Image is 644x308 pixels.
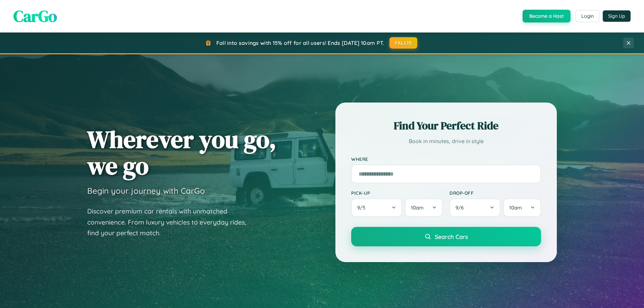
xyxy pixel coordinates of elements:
[351,227,541,246] button: Search Cars
[576,10,599,22] button: Login
[357,204,369,211] span: 9 / 5
[351,118,541,133] h2: Find Your Perfect Ride
[87,206,255,239] p: Discover premium car rentals with unmatched convenience. From luxury vehicles to everyday rides, ...
[449,198,500,217] button: 9/6
[509,204,522,211] span: 10am
[405,198,443,217] button: 10am
[411,204,424,211] span: 10am
[523,10,571,22] button: Become a Host
[435,233,468,240] span: Search Cars
[87,126,276,179] h1: Wherever you go, we go
[351,190,443,196] label: Pick-up
[87,186,205,196] h3: Begin your journey with CarGo
[455,204,467,211] span: 9 / 6
[603,10,631,22] button: Sign Up
[503,198,541,217] button: 10am
[449,190,541,196] label: Drop-off
[389,37,418,49] button: FALL15
[351,156,541,162] label: Where
[13,5,57,27] span: CarGo
[351,198,402,217] button: 9/5
[351,136,541,146] p: Book in minutes, drive in style
[216,40,384,46] span: Fall into savings with 15% off for all users! Ends [DATE] 10am PT.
